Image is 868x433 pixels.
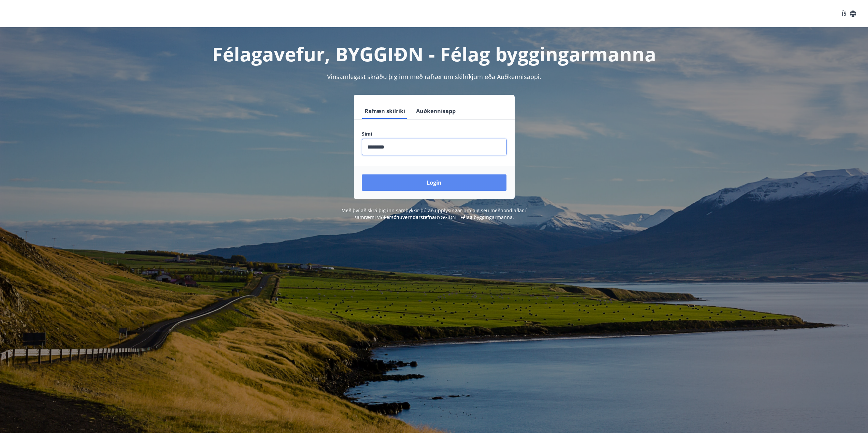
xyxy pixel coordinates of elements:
[362,103,408,119] button: Rafræn skilríki
[341,207,527,220] span: Með því að skrá þig inn samþykkir þú að upplýsingar um þig séu meðhöndlaðar í samræmi við BYGGIÐN...
[197,41,672,67] h1: Félagavefur, BYGGIÐN - Félag byggingarmanna
[413,103,458,119] button: Auðkennisapp
[362,130,506,137] label: Sími
[362,174,506,191] button: Login
[327,73,541,81] span: Vinsamlegast skráðu þig inn með rafrænum skilríkjum eða Auðkennisappi.
[838,7,860,20] button: ÍS
[384,214,435,220] a: Persónuverndarstefna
